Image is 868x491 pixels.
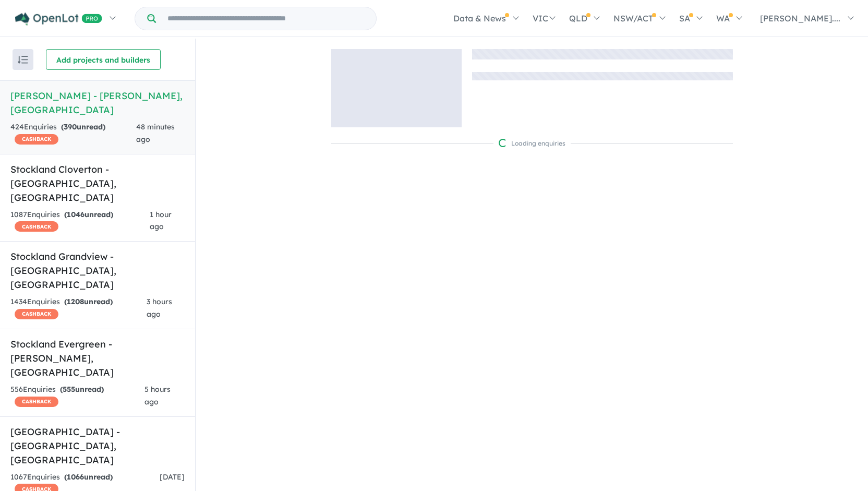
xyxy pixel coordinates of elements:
[10,121,136,146] div: 424 Enquir ies
[18,56,28,64] img: sort.svg
[136,122,175,144] span: 48 minutes ago
[61,122,105,131] strong: ( unread)
[67,297,84,306] span: 1208
[15,397,58,407] span: CASHBACK
[10,249,185,292] h5: Stockland Grandview - [GEOGRAPHIC_DATA] , [GEOGRAPHIC_DATA]
[60,385,104,394] strong: ( unread)
[15,13,102,26] img: Openlot PRO Logo White
[144,385,171,406] span: 5 hours ago
[10,384,144,409] div: 556 Enquir ies
[147,297,172,319] span: 3 hours ago
[160,472,185,482] span: [DATE]
[15,309,58,319] span: CASHBACK
[64,210,113,219] strong: ( unread)
[10,337,185,379] h5: Stockland Evergreen - [PERSON_NAME] , [GEOGRAPHIC_DATA]
[67,472,84,482] span: 1066
[10,162,185,205] h5: Stockland Cloverton - [GEOGRAPHIC_DATA] , [GEOGRAPHIC_DATA]
[10,425,185,467] h5: [GEOGRAPHIC_DATA] - [GEOGRAPHIC_DATA] , [GEOGRAPHIC_DATA]
[63,385,75,394] span: 555
[64,472,113,482] strong: ( unread)
[10,89,185,117] h5: [PERSON_NAME] - [PERSON_NAME] , [GEOGRAPHIC_DATA]
[15,134,58,145] span: CASHBACK
[499,138,565,149] div: Loading enquiries
[10,296,147,321] div: 1434 Enquir ies
[64,297,113,306] strong: ( unread)
[10,209,150,234] div: 1087 Enquir ies
[64,122,77,131] span: 390
[150,210,172,232] span: 1 hour ago
[158,7,374,30] input: Try estate name, suburb, builder or developer
[760,13,840,23] span: [PERSON_NAME]....
[67,210,85,219] span: 1046
[15,221,58,232] span: CASHBACK
[46,49,161,70] button: Add projects and builders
